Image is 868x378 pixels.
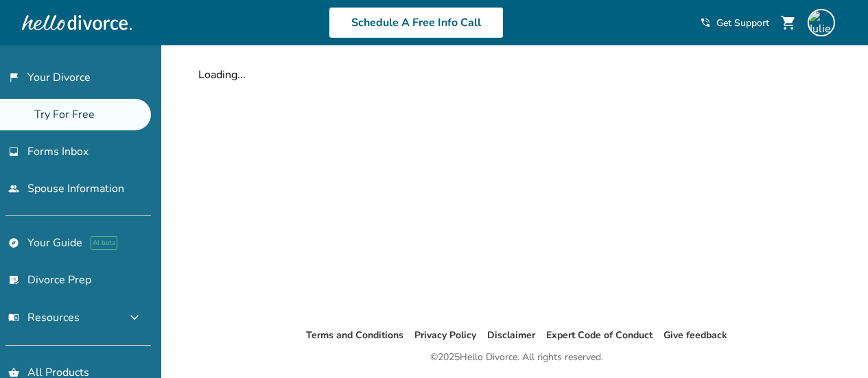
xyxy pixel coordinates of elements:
span: list_alt_check [8,274,19,285]
span: Get Support [716,16,769,29]
span: flag_2 [8,72,19,83]
span: AI beta [91,236,117,250]
a: Terms and Conditions [306,329,403,342]
a: Expert Code of Conduct [546,329,653,342]
span: explore [8,237,19,248]
li: Give feedback [664,327,727,344]
img: Julie Konye [808,9,835,36]
div: © 2025 Hello Divorce. All rights reserved. [430,349,603,366]
span: Forms Inbox [27,144,89,159]
a: Schedule A Free Info Call [329,7,504,38]
span: inbox [8,146,19,157]
li: Disclaimer [487,327,535,344]
div: Loading... [198,67,835,82]
span: expand_more [126,309,143,326]
span: shopping_basket [8,367,19,378]
a: phone_in_talkGet Support [700,16,769,29]
a: Privacy Policy [414,329,476,342]
span: shopping_cart [780,14,797,31]
span: menu_book [8,312,19,323]
span: phone_in_talk [700,17,711,28]
span: people [8,183,19,194]
span: Resources [8,310,80,325]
